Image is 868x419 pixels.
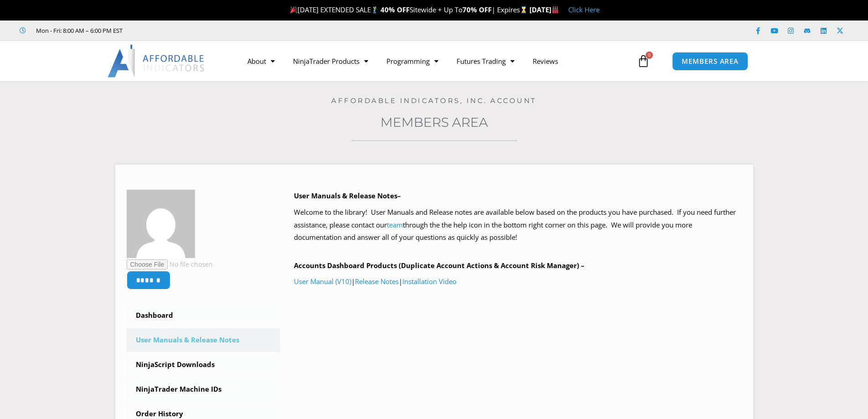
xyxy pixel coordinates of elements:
[387,220,403,229] a: team
[127,190,195,258] img: bddc036d8a594b73211226d7f1b62c6b42c13e7d395964bc5dc11361869ae2d4
[646,52,653,59] span: 0
[524,51,567,72] a: Reviews
[108,45,205,78] img: LogoAI | Affordable Indicators – NinjaTrader
[380,114,488,130] a: Members Area
[380,5,410,14] strong: 40% OFF
[355,277,399,286] a: Release Notes
[682,58,739,65] span: MEMBERS AREA
[294,277,351,286] a: User Manual (V10)
[34,25,123,36] span: Mon - Fri: 8:00 AM – 6:00 PM EST
[371,6,378,13] img: 🏌️‍♂️
[127,378,281,401] a: NinjaTrader Machine IDs
[288,5,529,14] span: [DATE] EXTENDED SALE Sitewide + Up To | Expires
[568,5,600,14] a: Click Here
[520,6,527,13] img: ⌛
[127,353,281,377] a: NinjaScript Downloads
[284,51,377,72] a: NinjaTrader Products
[294,206,742,244] p: Welcome to the library! User Manuals and Release notes are available below based on the products ...
[623,48,663,74] a: 0
[672,52,748,71] a: MEMBERS AREA
[552,6,559,13] img: 🏭
[294,275,742,288] p: | |
[294,261,585,270] b: Accounts Dashboard Products (Duplicate Account Actions & Account Risk Manager) –
[238,51,284,72] a: About
[290,6,297,13] img: 🎉
[447,51,524,72] a: Futures Trading
[127,328,281,352] a: User Manuals & Release Notes
[135,26,272,35] iframe: Customer reviews powered by Trustpilot
[462,5,492,14] strong: 70% OFF
[377,51,447,72] a: Programming
[238,51,635,72] nav: Menu
[331,96,537,105] a: Affordable Indicators, Inc. Account
[127,304,281,327] a: Dashboard
[529,5,559,14] strong: [DATE]
[402,277,457,286] a: Installation Video
[294,191,401,200] b: User Manuals & Release Notes–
